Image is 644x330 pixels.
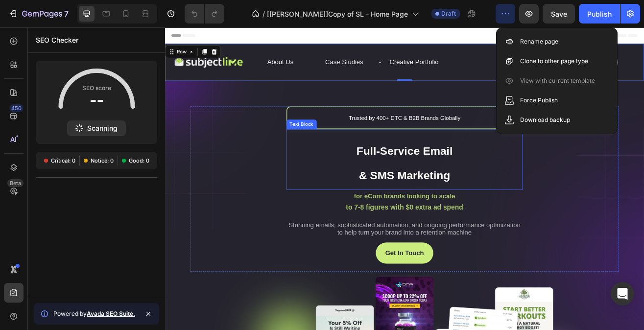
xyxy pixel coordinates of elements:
div: Publish [587,9,612,19]
span: for eCom brands looking to scale [232,203,356,211]
p: View with current template [520,76,595,86]
div: Undo/Redo [185,4,224,24]
a: Creative Portfolio [276,36,336,50]
p: SEO Checker [36,34,78,46]
a: Avada SEO Suite. [87,310,135,317]
p: Rename page [520,37,558,47]
span: SEO score [82,83,111,93]
button: <p>Get In Touch</p> [259,264,330,290]
span: Trusted by 400+ DTC & B2B Brands Globally [225,107,362,115]
div: Row [12,25,28,34]
p: Book a Call [501,36,544,50]
span: Save [551,10,567,18]
span: / [262,9,265,19]
div: Rich Text Editor. Editing area: main [195,34,244,51]
span: Critical: 0 [51,157,75,165]
span: & SMS Marketing [238,174,350,189]
button: Save [543,4,575,24]
iframe: Design area [165,27,644,330]
p: Download backup [520,115,570,125]
p: Case Studies [196,36,243,50]
strong: Full-Service Email [235,144,353,159]
p: Force Publish [520,95,558,105]
span: Draft [441,9,456,18]
button: 7 [4,4,73,24]
span: [[PERSON_NAME]]Copy of SL - Home Page [267,9,408,19]
div: Beta [7,179,24,187]
button: Scanning [67,120,126,136]
a: Book a Call [490,30,556,56]
span: Notice: 0 [91,157,114,165]
div: Text Block [151,115,184,123]
span: Powered by [53,309,135,318]
button: Publish [579,4,620,24]
p: Get In Touch [270,270,318,284]
div: 450 [9,104,24,112]
span: Good: 0 [129,157,149,165]
span: Stunning emails, sophisticated automation, and ongoing performance optimization to help turn your... [152,238,436,256]
p: Clone to other page type [520,56,588,66]
p: 7 [64,8,69,20]
div: Open Intercom Messenger [611,282,634,306]
span: to 7-8 figures with $0 extra ad spend [222,216,366,226]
